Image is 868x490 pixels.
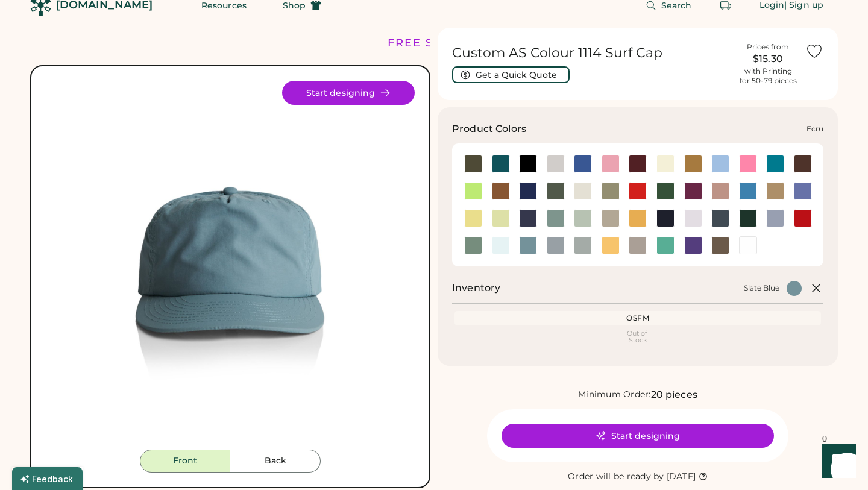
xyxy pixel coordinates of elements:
button: Back [230,450,321,473]
div: FREE SHIPPING [388,35,491,51]
div: Out of Stock [457,330,819,344]
iframe: Front Chat [811,436,863,488]
div: OSFM [457,313,819,323]
h3: Product Colors [452,122,526,136]
span: Search [661,1,692,10]
div: Minimum Order: [578,389,651,401]
div: [DATE] [667,471,696,483]
button: Get a Quick Quote [452,66,570,83]
h2: Inventory [452,281,500,295]
div: Order will be ready by [568,471,664,483]
div: 20 pieces [651,388,697,402]
button: Start designing [502,424,774,448]
div: Prices from [747,42,789,52]
button: Front [140,450,230,473]
div: with Printing for 50-79 pieces [740,66,797,86]
button: Start designing [282,81,415,105]
div: Ecru [807,124,823,134]
div: $15.30 [738,52,798,66]
div: Slate Blue [744,283,779,293]
div: 1114 Style Image [46,81,415,450]
span: Shop [283,1,306,10]
h1: Custom AS Colour 1114 Surf Cap [452,45,731,61]
img: 1114 - Slate Blue Front Image [46,81,415,450]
